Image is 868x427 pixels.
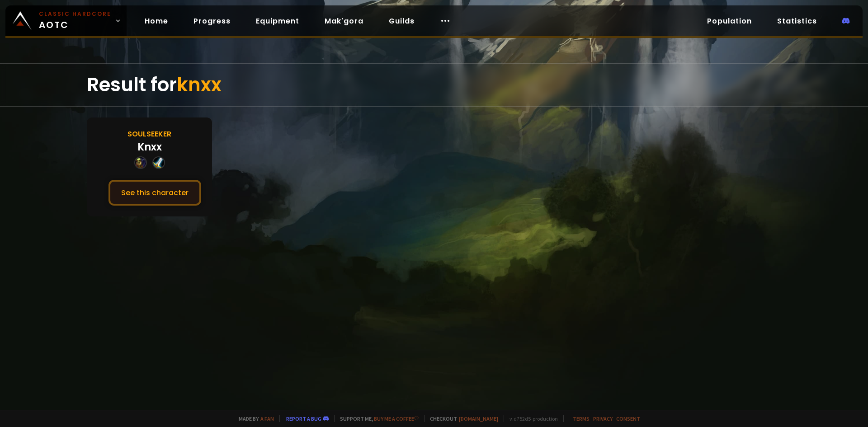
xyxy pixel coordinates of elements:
[424,415,498,422] span: Checkout
[177,71,222,98] span: knxx
[5,5,127,36] a: Classic HardcoreAOTC
[137,140,162,155] div: Knxx
[459,415,498,422] a: [DOMAIN_NAME]
[127,128,171,140] div: Soulseeker
[137,12,175,30] a: Home
[374,415,419,422] a: Buy me a coffee
[286,415,321,422] a: Report a bug
[616,415,640,422] a: Consent
[573,415,590,422] a: Terms
[504,415,558,422] span: v. d752d5 - production
[233,415,274,422] span: Made by
[108,180,201,206] button: See this character
[260,415,274,422] a: a fan
[249,12,307,30] a: Equipment
[39,10,111,18] small: Classic Hardcore
[700,12,759,30] a: Population
[382,12,422,30] a: Guilds
[186,12,238,30] a: Progress
[39,10,111,32] span: AOTC
[87,64,781,106] div: Result for
[317,12,371,30] a: Mak'gora
[334,415,419,422] span: Support me,
[593,415,613,422] a: Privacy
[770,12,824,30] a: Statistics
